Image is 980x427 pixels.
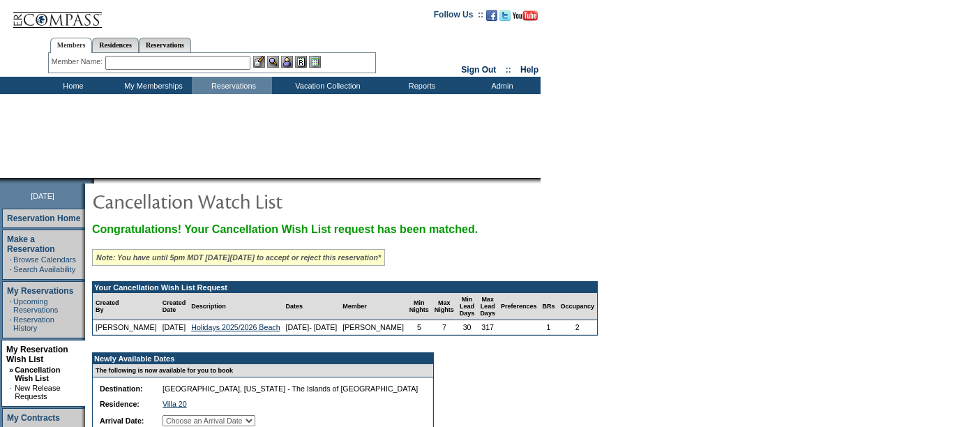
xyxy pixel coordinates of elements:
td: Member [340,293,407,320]
img: blank.gif [94,178,96,183]
td: Preferences [498,293,540,320]
a: Members [50,38,93,53]
span: Congratulations! Your Cancellation Wish List request has been matched. [92,223,478,235]
td: Min Lead Days [457,293,478,320]
td: My Memberships [112,77,192,94]
td: Reservations [192,77,272,94]
img: pgTtlCancellationNotification.gif [92,187,371,215]
a: Follow us on Twitter [499,14,511,22]
td: Max Nights [432,293,457,320]
span: [DATE] [31,192,54,200]
td: [DATE]- [DATE] [283,320,340,335]
td: · [10,255,12,264]
td: 5 [407,320,432,335]
td: 317 [477,320,498,335]
td: Min Nights [407,293,432,320]
a: New Release Requests [15,384,60,400]
a: My Reservations [7,286,73,296]
td: 7 [432,320,457,335]
a: Make a Reservation [7,234,55,254]
td: Follow Us :: [434,8,483,25]
a: Reservation Home [7,213,80,223]
td: Vacation Collection [272,77,380,94]
td: · [10,315,12,332]
td: 1 [539,320,557,335]
img: View [267,56,279,68]
a: Browse Calendars [13,255,76,264]
td: Newly Available Dates [93,353,425,364]
td: Created By [93,293,160,320]
td: The following is now available for you to book [93,364,425,377]
td: · [9,384,13,400]
img: Follow us on Twitter [499,10,511,21]
a: Become our fan on Facebook [486,14,497,22]
span: :: [506,65,511,75]
td: [DATE] [160,320,189,335]
a: Holidays 2025/2026 Beach [191,323,280,331]
td: Home [31,77,112,94]
a: My Reservation Wish List [6,345,68,364]
td: Occupancy [557,293,597,320]
a: My Contracts [7,413,60,423]
td: Reports [380,77,460,94]
a: Villa 20 [163,400,187,408]
td: Description [188,293,282,320]
div: Member Name: [52,56,105,68]
b: Destination: [100,384,143,393]
a: Residences [92,38,139,52]
td: · [10,265,12,274]
td: BRs [539,293,557,320]
img: promoShadowLeftCorner.gif [89,178,94,183]
td: Admin [460,77,541,94]
b: Arrival Date: [100,417,144,425]
a: Cancellation Wish List [15,366,60,382]
i: Note: You have until 5pm MDT [DATE][DATE] to accept or reject this reservation* [96,253,381,262]
td: [GEOGRAPHIC_DATA], [US_STATE] - The Islands of [GEOGRAPHIC_DATA] [160,382,421,396]
a: Search Availability [13,265,75,274]
td: Max Lead Days [477,293,498,320]
img: Impersonate [281,56,293,68]
a: Upcoming Reservations [13,297,58,314]
td: Your Cancellation Wish List Request [93,282,597,293]
b: Residence: [100,400,140,408]
td: Dates [283,293,340,320]
td: 2 [557,320,597,335]
img: Become our fan on Facebook [486,10,497,21]
td: [PERSON_NAME] [93,320,160,335]
img: b_edit.gif [253,56,265,68]
a: Subscribe to our YouTube Channel [513,14,538,22]
img: Reservations [295,56,307,68]
td: 30 [457,320,478,335]
img: b_calculator.gif [309,56,321,68]
td: Created Date [160,293,189,320]
img: Subscribe to our YouTube Channel [513,10,538,21]
a: Sign Out [461,65,496,75]
a: Help [520,65,538,75]
a: Reservations [139,38,191,52]
a: Reservation History [13,315,54,332]
td: · [10,297,12,314]
td: [PERSON_NAME] [340,320,407,335]
b: » [9,366,13,374]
